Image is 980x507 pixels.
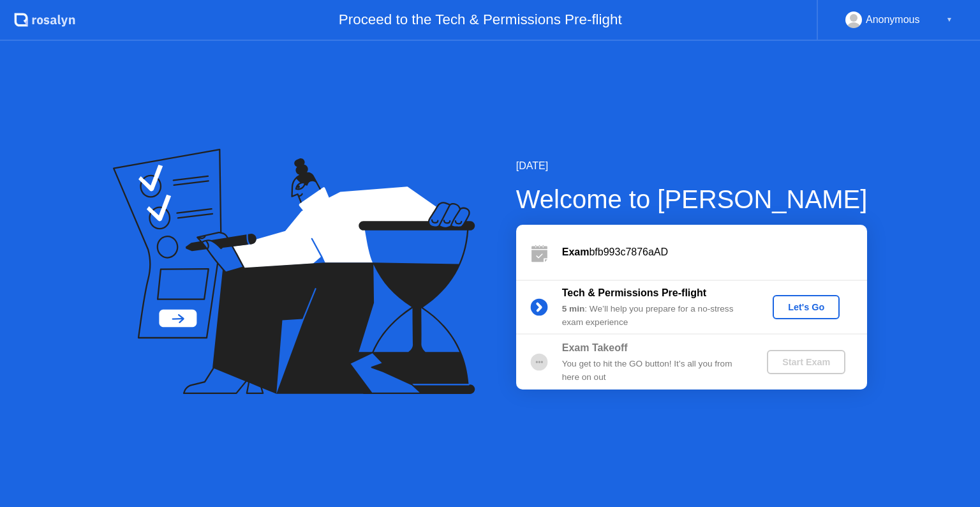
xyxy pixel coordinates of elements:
[562,245,867,260] div: bfb993c7876aAD
[767,350,845,374] button: Start Exam
[562,358,746,384] div: You get to hit the GO button! It’s all you from here on out
[562,304,585,314] b: 5 min
[562,342,628,353] b: Exam Takeoff
[866,11,920,28] div: Anonymous
[562,246,590,257] b: Exam
[516,158,868,174] div: [DATE]
[946,11,953,28] div: ▼
[562,303,746,329] div: : We’ll help you prepare for a no-stress exam experience
[778,302,835,312] div: Let's Go
[516,180,868,218] div: Welcome to [PERSON_NAME]
[562,287,706,298] b: Tech & Permissions Pre-flight
[773,295,840,319] button: Let's Go
[772,357,840,367] div: Start Exam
